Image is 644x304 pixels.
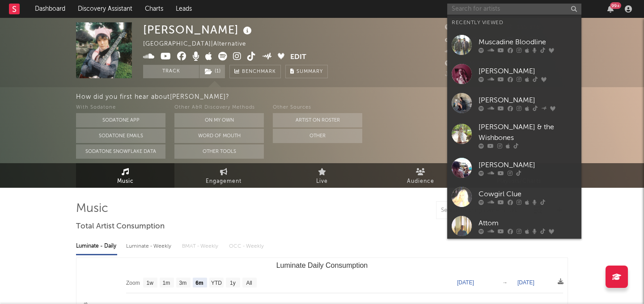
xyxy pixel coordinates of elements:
[246,280,252,286] text: All
[445,49,467,55] span: 885
[206,176,241,187] span: Engagement
[174,113,264,127] button: On My Own
[76,129,165,143] button: Sodatone Emails
[445,25,476,30] span: 80,295
[147,280,154,286] text: 1w
[276,262,368,269] text: Luminate Daily Consumption
[163,280,170,286] text: 1m
[479,160,577,170] div: [PERSON_NAME]
[297,69,323,74] span: Summary
[211,280,222,286] text: YTD
[117,176,134,187] span: Music
[447,211,581,241] a: Attom
[143,65,199,78] button: Track
[479,37,577,47] div: Muscadine Bloodline
[316,176,328,187] span: Live
[407,176,434,187] span: Audience
[445,61,534,67] span: 266,367 Monthly Listeners
[452,17,577,28] div: Recently Viewed
[479,189,577,199] div: Cowgirl Clue
[174,144,264,159] button: Other Tools
[242,67,276,77] span: Benchmark
[447,118,581,153] a: [PERSON_NAME] & the Wishbones
[174,129,264,143] button: Word Of Mouth
[199,65,225,78] button: (1)
[143,39,256,50] div: [GEOGRAPHIC_DATA] | Alternative
[479,218,577,228] div: Attom
[273,163,371,188] a: Live
[371,163,470,188] a: Audience
[273,102,362,113] div: Other Sources
[479,66,577,76] div: [PERSON_NAME]
[76,163,174,188] a: Music
[126,239,173,254] div: Luminate - Weekly
[502,279,508,286] text: →
[447,59,581,89] a: [PERSON_NAME]
[179,280,187,286] text: 3m
[479,95,577,106] div: [PERSON_NAME]
[76,221,165,232] span: Total Artist Consumption
[445,72,498,77] span: Jump Score: 79.8
[229,65,281,78] a: Benchmark
[195,280,203,286] text: 6m
[126,280,140,286] text: Zoom
[174,102,264,113] div: Other A&R Discovery Methods
[285,65,328,78] button: Summary
[290,52,306,63] button: Edit
[273,113,362,127] button: Artist on Roster
[607,5,614,13] button: 99+
[445,37,477,42] span: 39,600
[76,144,165,159] button: Sodatone Snowflake Data
[143,22,254,37] div: [PERSON_NAME]
[76,113,165,127] button: Sodatone App
[199,65,225,78] span: ( 1 )
[76,102,165,113] div: With Sodatone
[76,92,644,102] div: How did you first hear about [PERSON_NAME] ?
[447,153,581,182] a: [PERSON_NAME]
[610,2,621,9] div: 99 +
[447,30,581,59] a: Muscadine Bloodline
[436,207,531,214] input: Search by song name or URL
[273,129,362,143] button: Other
[457,279,474,286] text: [DATE]
[517,279,534,286] text: [DATE]
[230,280,236,286] text: 1y
[479,122,577,144] div: [PERSON_NAME] & the Wishbones
[447,182,581,211] a: Cowgirl Clue
[447,89,581,118] a: [PERSON_NAME]
[174,163,273,188] a: Engagement
[447,4,581,15] input: Search for artists
[76,239,117,254] div: Luminate - Daily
